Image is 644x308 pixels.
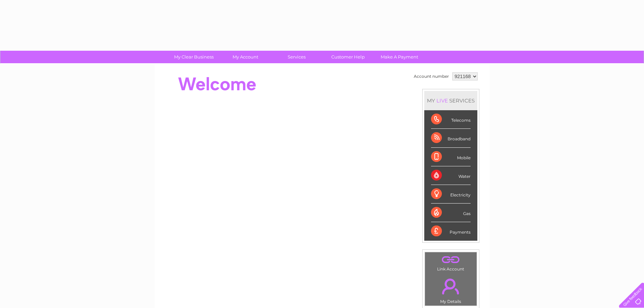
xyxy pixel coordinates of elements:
[425,273,477,306] td: My Details
[435,97,449,104] div: LIVE
[431,222,471,240] div: Payments
[431,129,471,147] div: Broadband
[412,71,451,82] td: Account number
[425,252,477,273] td: Link Account
[431,204,471,222] div: Gas
[424,91,477,110] div: MY SERVICES
[320,51,376,63] a: Customer Help
[217,51,273,63] a: My Account
[431,185,471,204] div: Electricity
[372,51,427,63] a: Make A Payment
[427,254,475,266] a: .
[166,51,222,63] a: My Clear Business
[269,51,325,63] a: Services
[431,148,471,166] div: Mobile
[431,110,471,129] div: Telecoms
[427,275,475,298] a: .
[431,166,471,185] div: Water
